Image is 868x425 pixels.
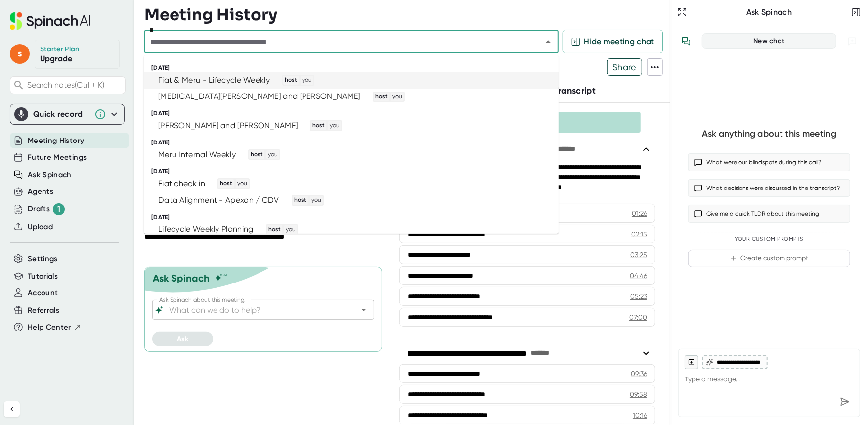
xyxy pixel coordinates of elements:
div: Data Alignment - Apexon / CDV [158,195,279,205]
button: View conversation history [676,31,696,51]
button: Share [607,58,642,76]
div: [MEDICAL_DATA][PERSON_NAME] and [PERSON_NAME] [158,92,360,101]
span: Hide meeting chat [584,36,654,47]
button: Hide meeting chat [563,30,663,53]
button: Close [541,35,555,48]
span: Ask [177,335,188,343]
button: Referrals [28,305,59,316]
div: Meru Internal Weekly [158,150,236,160]
div: 04:46 [630,271,647,281]
button: Close conversation sidebar [849,5,863,19]
span: host [218,179,234,188]
input: What can we do to help? [167,303,342,317]
div: New chat [708,37,830,46]
div: Fiat check in [158,179,205,189]
button: Expand to Ask Spinach page [675,5,689,19]
button: Meeting History [28,135,84,146]
div: Ask Spinach [153,272,210,284]
div: [DATE] [151,139,559,146]
span: host [283,76,299,85]
span: you [391,93,404,101]
div: Your Custom Prompts [688,236,850,243]
div: [DATE] [151,168,559,175]
div: 07:00 [629,312,647,322]
div: 10:16 [633,410,647,420]
span: host [311,121,326,130]
button: What were our blindspots during this call? [688,153,850,171]
div: [DATE] [151,64,559,72]
button: Open [357,303,371,317]
h3: Meeting History [144,5,277,24]
div: Ask Spinach [689,7,849,17]
span: s [10,44,30,64]
div: 03:25 [630,250,647,260]
div: Drafts [28,203,65,215]
button: Settings [28,253,58,265]
button: Future Meetings [28,152,87,163]
button: Transcript [554,84,596,97]
button: Help Center [28,322,82,333]
span: Search notes (Ctrl + K) [27,80,123,90]
span: host [267,225,282,234]
div: Quick record [14,104,120,124]
div: 05:23 [630,291,647,301]
div: 09:58 [630,389,647,399]
div: Ask anything about this meeting [702,128,836,140]
button: Create custom prompt [688,250,850,267]
button: Ask [152,332,213,346]
span: you [310,196,323,205]
span: Help Center [28,322,71,333]
div: Starter Plan [40,45,80,54]
span: Share [608,58,642,76]
div: Quick record [33,109,89,119]
div: [DATE] [151,214,559,221]
span: Transcript [554,85,596,96]
div: Fiat & Meru - Lifecycle Weekly [158,75,270,85]
span: you [301,76,313,85]
span: host [293,196,308,205]
span: host [374,93,389,101]
span: you [266,150,279,159]
button: What decisions were discussed in the transcript? [688,179,850,197]
button: Tutorials [28,271,58,282]
button: Agents [28,186,53,197]
button: Account [28,287,58,299]
span: host [249,150,264,159]
div: 09:36 [631,369,647,378]
div: [PERSON_NAME] and [PERSON_NAME] [158,121,298,131]
span: you [284,225,297,234]
button: Ask Spinach [28,169,72,181]
span: you [328,121,341,130]
div: Send message [836,393,854,411]
div: Lifecycle Weekly Planning [158,224,254,234]
button: Drafts 1 [28,203,65,215]
button: Upload [28,221,53,233]
div: 02:15 [631,229,647,239]
a: Upgrade [40,54,72,63]
button: Collapse sidebar [4,401,20,417]
button: Give me a quick TLDR about this meeting [688,205,850,223]
div: 1 [53,203,65,215]
span: you [236,179,249,188]
div: 01:26 [632,208,647,218]
div: [DATE] [151,110,559,117]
